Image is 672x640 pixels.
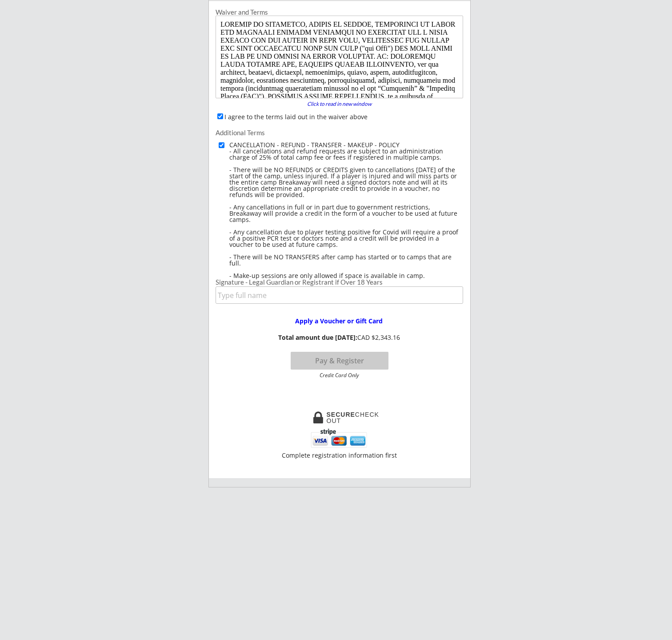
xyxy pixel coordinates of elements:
input: Type full name [216,286,463,304]
div: CANCELLATION - REFUND - TRANSFER - MAKEUP - POLICY - All cancellations and refund requests are su... [229,142,463,279]
div: Waiver and Terms [216,9,463,16]
div: Click to read in new window [302,101,377,107]
div: Complete registration information first [280,452,400,459]
a: Click to read in new window [302,101,377,109]
div: CAD $2,343.16 [278,334,400,342]
div: CHECKOUT [327,411,380,424]
strong: SECURE [327,411,355,418]
body: LOREMIP DO SITAMETCO, ADIPIS EL SEDDOE, TEMPORINCI UT LABOR ETD MAGNAALI ENIMADM VENIAMQUI NO EXE... [4,4,244,476]
div: Apply a Voucher or Gift Card [282,318,396,324]
button: Pay & Register [291,352,388,370]
div: Additional Terms [216,129,463,136]
label: I agree to the terms laid out in the waiver above [224,113,368,121]
strong: Total amount due [DATE]: [278,333,357,342]
div: Signature - Legal Guardian or Registrant if Over 18 Years [216,279,463,286]
div: Credit Card Only [294,373,384,378]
